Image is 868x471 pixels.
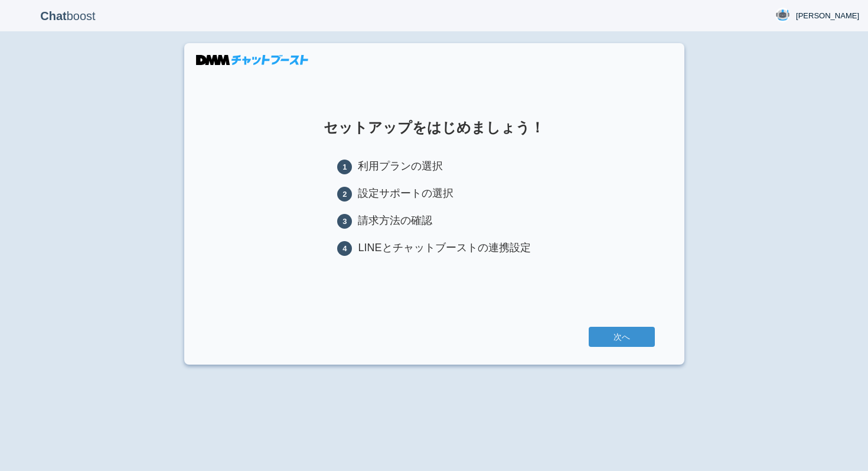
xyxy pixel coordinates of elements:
li: 利用プランの選択 [337,159,530,174]
span: 4 [337,241,352,256]
li: 請求方法の確認 [337,213,530,229]
img: User Image [775,8,790,22]
span: 1 [337,160,352,174]
b: Chat [40,9,66,22]
p: boost [9,1,127,31]
span: [PERSON_NAME] [796,10,859,22]
a: 次へ [589,327,655,347]
span: 3 [337,214,352,229]
img: DMMチャットブースト [196,55,308,65]
h1: セットアップをはじめましょう！ [214,120,655,135]
li: LINEとチャットブーストの連携設定 [337,241,530,256]
li: 設定サポートの選択 [337,186,530,202]
span: 2 [337,187,352,202]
